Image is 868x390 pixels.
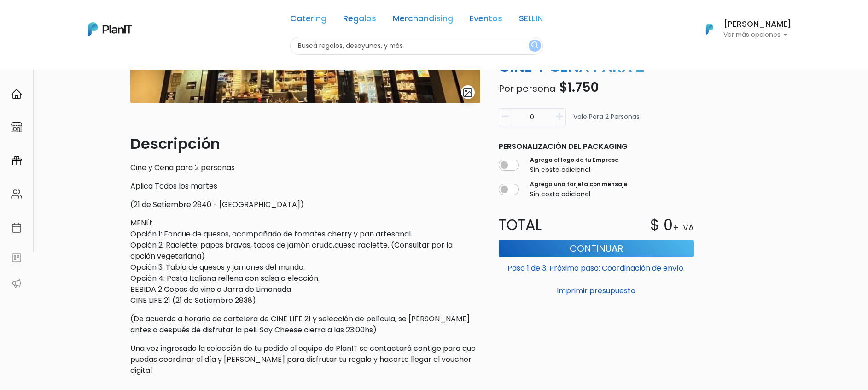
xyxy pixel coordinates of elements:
[559,78,599,96] span: $1.750
[531,41,538,50] img: search_button-432b6d5273f82d61273b3651a40e1bd1b912527efae98b1b7a1b2c0702e16a8d.svg
[11,155,22,166] img: campaigns-02234683943229c281be62815700db0a1741e53638e28bf9629b52c665b00959.svg
[130,343,480,376] p: Una vez ingresado la selección de tu pedido el equipo de PlanIT se contactará contigo para que pu...
[530,165,619,174] p: Sin costo adicional
[694,17,792,41] button: PlanIt Logo [PERSON_NAME] Ver más opciones
[11,278,22,289] img: partners-52edf745621dab592f3b2c58e3bca9d71375a7ef29c3b500c9f145b62cc070d4.svg
[530,155,619,164] label: Agrega el logo de tu Empresa
[11,252,22,263] img: feedback-78b5a0c8f98aac82b08bfc38622c3050aee476f2c9584af64705fc4e61158814.svg
[130,313,480,336] p: (De acuerdo a horario de cartelera de CINE LIFE 21 y selección de película, se [PERSON_NAME] ante...
[130,199,480,210] p: (21 de Setiembre 2840 - [GEOGRAPHIC_DATA])
[673,222,694,234] p: + IVA
[343,15,376,26] a: Regalos
[462,87,473,98] img: gallery-light
[88,22,132,36] img: PlanIt Logo
[130,181,480,192] p: Aplica Todos los martes
[499,259,694,273] p: Paso 1 de 3. Próximo paso: Coordinación de envío.
[11,89,22,100] img: home-e721727adea9d79c4d83392d1f703f7f8bce08238fde08b1acbfd93340b81755.svg
[723,20,792,29] h6: [PERSON_NAME]
[11,189,22,200] img: people-662611757002400ad9ed0e3c099ab2801c6687ba6c219adb57efc949bc21e19d.svg
[499,141,694,152] p: Personalización del packaging
[699,19,720,39] img: PlanIt Logo
[470,15,502,26] a: Eventos
[499,239,694,257] button: Continuar
[47,9,133,27] div: ¿Necesitás ayuda?
[290,37,543,55] input: Buscá regalos, desayunos, y más
[493,213,596,236] p: Total
[11,122,22,133] img: marketplace-4ceaa7011d94191e9ded77b95e3339b90024bf715f7c57f8cf31f2d8c509eaba.svg
[130,162,480,173] p: Cine y Cena para 2 personas
[723,32,792,38] p: Ver más opciones
[499,283,694,298] button: Imprimir presupuesto
[530,180,627,188] label: Agrega una tarjeta con mensaje
[499,82,556,95] span: Por persona
[290,15,326,26] a: Catering
[393,15,453,26] a: Merchandising
[519,15,543,26] a: SELLIN
[650,213,673,236] p: $ 0
[530,189,627,199] p: Sin costo adicional
[130,133,480,155] p: Descripción
[573,112,640,130] p: Vale para 2 personas
[130,218,480,306] p: MENÚ: Opción 1: Fondue de quesos, acompañado de tomates cherry y pan artesanal. Opción 2: Raclett...
[11,222,22,233] img: calendar-87d922413cdce8b2cf7b7f5f62616a5cf9e4887200fb71536465627b3292af00.svg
